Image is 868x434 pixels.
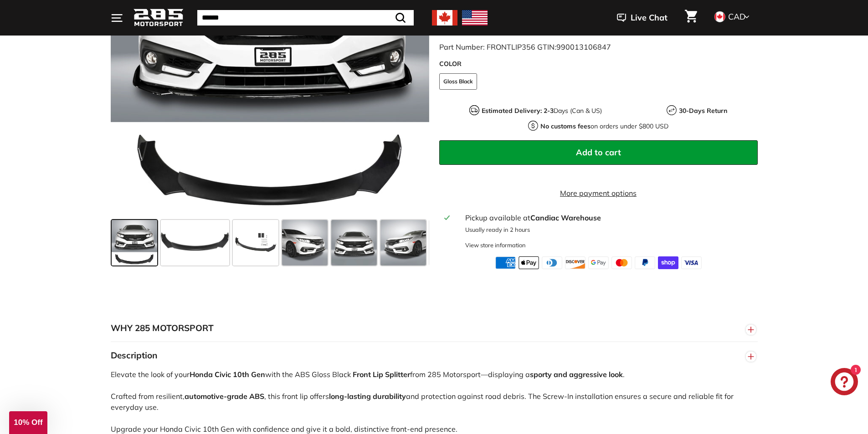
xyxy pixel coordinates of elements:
img: diners_club [542,256,562,269]
img: apple_pay [519,256,539,269]
img: Logo_285_Motorsport_areodynamics_components [134,7,184,29]
span: 10% Off [14,418,42,427]
p: Days (Can & US) [482,106,602,116]
p: on orders under $800 USD [540,122,668,131]
span: CAD [728,11,745,22]
strong: 30-Days Return [679,107,727,115]
img: master [611,256,632,269]
div: Pickup available at [465,212,752,223]
strong: Honda Civic 10th Gen [190,370,265,379]
strong: No customs fees [540,122,591,130]
strong: sporty and aggressive look [530,370,623,379]
strong: Front Lip Splitter [353,370,410,379]
a: Cart [679,2,703,33]
inbox-online-store-chat: Shopify online store chat [828,368,861,398]
img: shopify_pay [658,256,678,269]
strong: Estimated Delivery: 2-3 [482,107,554,115]
img: visa [681,256,702,269]
strong: long-lasting durability [329,392,406,401]
span: 990013106847 [556,42,611,51]
img: american_express [495,256,516,269]
div: View store information [465,241,526,250]
a: More payment options [439,188,758,199]
strong: Candiac Warehouse [530,213,601,222]
button: Live Chat [605,6,679,29]
div: 10% Off [9,411,47,434]
button: Description [111,342,758,369]
img: google_pay [588,256,609,269]
label: COLOR [439,59,758,69]
img: discover [565,256,586,269]
button: Add to cart [439,140,758,165]
img: paypal [635,256,655,269]
input: Search [197,10,414,26]
strong: automotive-grade ABS [185,392,264,401]
p: Usually ready in 2 hours [465,225,752,234]
span: Live Chat [631,12,668,24]
button: WHY 285 MOTORSPORT [111,315,758,342]
span: Part Number: FRONTLIP356 GTIN: [439,42,611,51]
span: Add to cart [576,147,621,158]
